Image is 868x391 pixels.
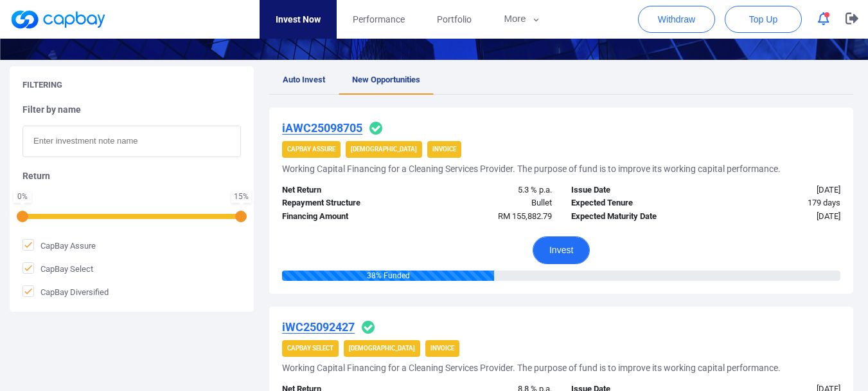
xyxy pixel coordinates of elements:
div: 15 % [234,193,249,200]
div: [DATE] [705,184,850,197]
div: 0 % [16,193,29,200]
strong: CapBay Assure [287,146,335,153]
span: CapBay Assure [22,239,96,252]
span: Top Up [749,13,777,26]
span: CapBay Diversified [22,285,109,298]
strong: Invoice [430,345,454,352]
u: iWC25092427 [282,320,355,334]
div: Expected Tenure [562,196,706,210]
u: iAWC25098705 [282,121,362,135]
span: CapBay Select [22,262,93,275]
div: 179 days [705,196,850,210]
div: Net Return [272,184,417,197]
span: RM 155,882.79 [498,211,552,221]
strong: Invoice [432,146,456,153]
button: Withdraw [638,6,715,33]
div: Issue Date [562,184,706,197]
div: [DATE] [705,210,850,224]
strong: [DEMOGRAPHIC_DATA] [349,345,415,352]
button: Invest [533,236,590,264]
strong: [DEMOGRAPHIC_DATA] [351,146,417,153]
input: Enter investment note name [22,126,241,157]
div: Repayment Structure [272,196,417,210]
span: New Opportunities [352,75,420,84]
h5: Filtering [22,79,62,91]
span: Auto Invest [283,75,325,84]
h5: Filter by name [22,104,241,115]
h5: Return [22,170,241,182]
button: Top Up [725,6,802,33]
strong: CapBay Select [287,345,333,352]
span: Portfolio [437,12,472,26]
div: Bullet [417,196,562,210]
div: 5.3 % p.a. [417,184,562,197]
div: Expected Maturity Date [562,210,706,224]
h5: Working Capital Financing for a Cleaning Services Provider. The purpose of fund is to improve its... [282,362,781,374]
div: Financing Amount [272,210,417,224]
span: Performance [353,12,405,26]
div: 38 % Funded [282,271,494,281]
h5: Working Capital Financing for a Cleaning Services Provider. The purpose of fund is to improve its... [282,163,781,175]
